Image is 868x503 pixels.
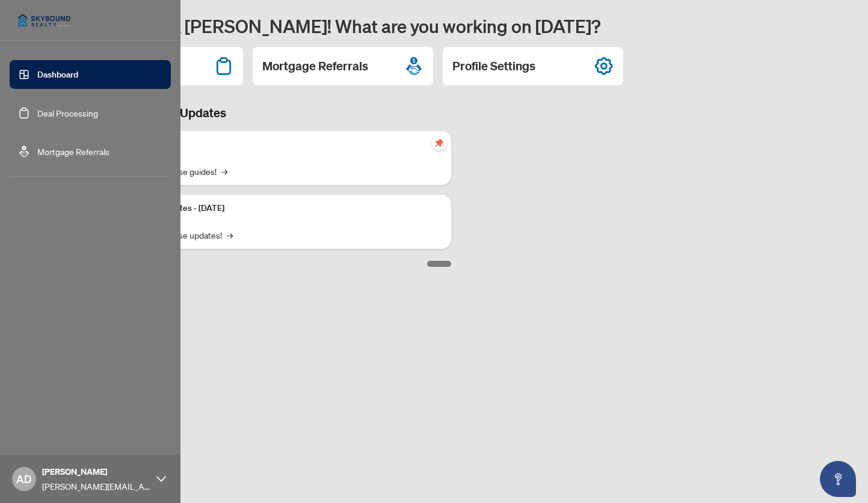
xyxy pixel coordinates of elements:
button: Open asap [820,461,856,497]
span: → [227,228,233,242]
img: logo [10,6,79,35]
a: Deal Processing [37,108,98,118]
span: → [221,165,227,178]
span: [PERSON_NAME][EMAIL_ADDRESS][DOMAIN_NAME] [42,480,150,493]
h2: Mortgage Referrals [262,58,368,75]
h2: Profile Settings [452,58,535,75]
a: Mortgage Referrals [37,146,109,157]
p: Platform Updates - [DATE] [126,202,442,215]
span: [PERSON_NAME] [42,465,150,478]
h3: Brokerage & Industry Updates [63,105,451,121]
span: pushpin [432,136,446,150]
h1: Welcome back [PERSON_NAME]! What are you working on [DATE]? [63,14,854,37]
a: Dashboard [37,69,78,80]
p: Self-Help [126,138,442,151]
span: AD [16,471,32,487]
